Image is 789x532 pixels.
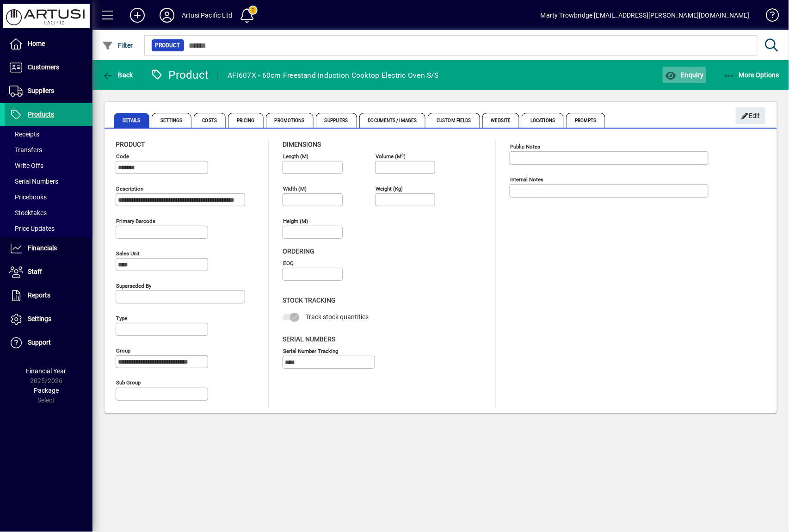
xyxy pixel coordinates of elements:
span: Filter [102,42,133,49]
a: Knowledge Base [759,2,777,32]
span: Transfers [9,146,42,154]
mat-label: Type [116,315,127,322]
span: Ordering [283,247,314,255]
div: Artusi Pacific Ltd [182,8,232,23]
a: Reports [5,284,92,307]
mat-label: Volume (m ) [376,153,406,160]
span: Settings [28,315,51,322]
mat-label: Superseded by [116,283,151,289]
span: Settings [152,113,191,128]
button: Add [123,7,152,24]
a: Home [5,32,92,56]
a: Transfers [5,142,92,158]
mat-label: Weight (Kg) [376,186,403,192]
span: Custom Fields [428,113,480,128]
mat-label: Public Notes [510,143,540,150]
mat-label: Description [116,186,143,192]
button: Back [100,67,136,83]
a: Settings [5,308,92,331]
span: Product [155,41,180,50]
mat-label: Code [116,153,129,160]
a: Customers [5,56,92,79]
mat-label: Sub group [116,380,141,386]
span: Locations [522,113,564,128]
span: Promotions [266,113,314,128]
a: Staff [5,260,92,284]
span: Website [482,113,520,128]
button: Profile [152,7,182,24]
mat-label: Height (m) [283,218,308,224]
span: Support [28,339,51,346]
mat-label: Primary barcode [116,218,155,224]
span: Stocktakes [9,209,47,217]
button: Filter [100,37,136,54]
mat-label: Internal Notes [510,176,543,183]
span: Costs [194,113,226,128]
mat-label: Sales unit [116,250,140,257]
span: Customers [28,63,59,71]
sup: 3 [401,152,404,157]
span: Dimensions [283,141,321,148]
span: Details [114,113,149,128]
span: Home [28,40,45,47]
span: Suppliers [316,113,357,128]
a: Pricebooks [5,189,92,205]
span: Package [34,387,59,394]
span: Enquiry [665,71,703,79]
span: Edit [741,108,761,124]
span: Receipts [9,130,39,138]
a: Write Offs [5,158,92,173]
span: Financial Year [26,367,67,375]
mat-label: Width (m) [283,186,307,192]
span: Track stock quantities [306,313,369,321]
span: Serial Numbers [283,335,335,343]
div: Marty Trowbridge [EMAIL_ADDRESS][PERSON_NAME][DOMAIN_NAME] [541,8,750,23]
span: Pricing [228,113,264,128]
span: Suppliers [28,87,54,94]
a: Stocktakes [5,205,92,221]
span: Product [116,141,145,148]
mat-label: Length (m) [283,153,308,160]
a: Financials [5,237,92,260]
app-page-header-button: Back [92,67,143,83]
span: Staff [28,268,42,275]
a: Suppliers [5,80,92,103]
a: Support [5,331,92,354]
span: Products [28,111,54,118]
a: Receipts [5,126,92,142]
a: Price Updates [5,221,92,236]
a: Serial Numbers [5,173,92,189]
div: Product [150,68,209,82]
span: Documents / Images [359,113,426,128]
span: Price Updates [9,225,55,232]
button: More Options [721,67,782,83]
button: Enquiry [663,67,706,83]
mat-label: Serial Number tracking [283,347,338,354]
span: Stock Tracking [283,297,336,304]
span: Back [102,71,133,79]
span: Prompts [566,113,605,128]
span: Pricebooks [9,193,47,201]
button: Edit [736,107,765,124]
span: Write Offs [9,162,43,169]
span: Financials [28,244,57,252]
span: Reports [28,291,50,299]
span: Serial Numbers [9,178,58,185]
mat-label: EOQ [283,260,294,266]
mat-label: Group [116,347,130,354]
span: More Options [723,71,780,79]
div: AFI607X - 60cm Freestand Induction Cooktop Electric Oven S/S [228,68,438,83]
